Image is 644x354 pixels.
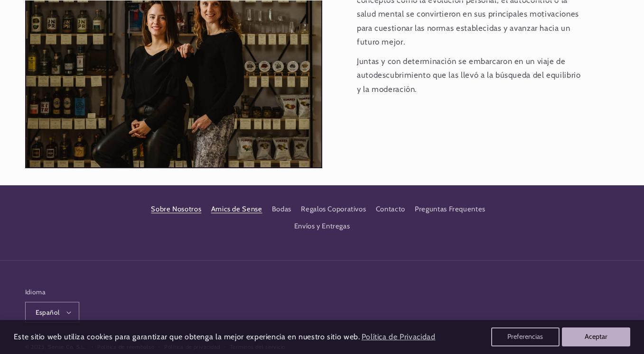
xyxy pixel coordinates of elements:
[151,203,201,218] a: Sobre Nosotros
[25,302,80,323] button: Español
[211,200,262,218] a: Amics de Sense
[272,200,291,218] a: Bodas
[376,200,405,218] a: Contacto
[14,332,360,341] span: Este sitio web utiliza cookies para garantizar que obtenga la mejor experiencia en nuestro sitio ...
[301,200,366,218] a: Regalos Coporativos
[360,329,437,345] a: Política de Privacidad (opens in a new tab)
[562,327,630,346] button: Aceptar
[294,218,350,235] a: Envíos y Entregas
[491,327,560,346] button: Preferencias
[25,287,80,297] h2: Idioma
[415,200,485,218] a: Preguntas Frequentes
[357,54,584,97] p: Juntas y con determinación se embarcaron en un viaje de autodescubrimiento que las llevó a la bús...
[36,308,60,317] span: Español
